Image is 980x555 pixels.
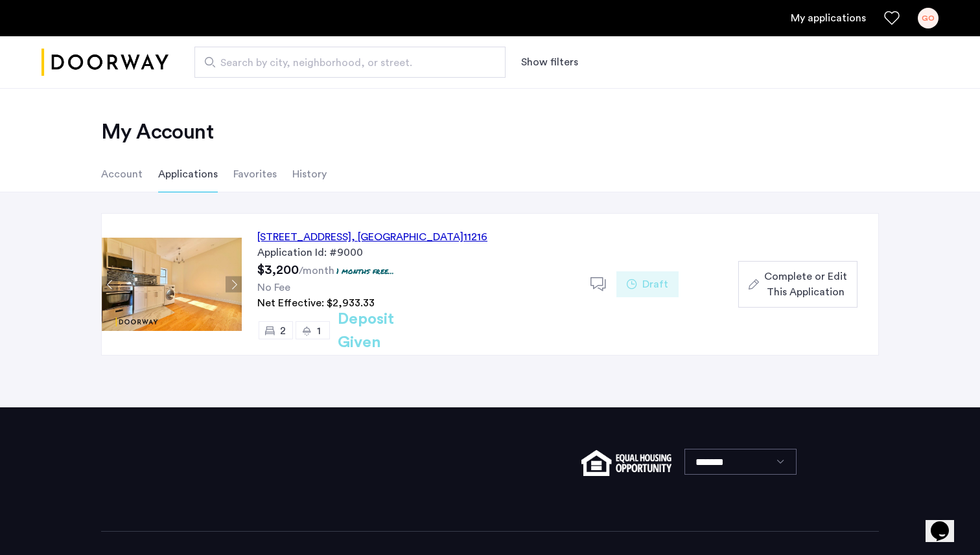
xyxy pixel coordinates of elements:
li: Account [101,156,143,192]
li: Favorites [233,156,277,192]
button: Previous apartment [102,277,118,293]
sub: /month [299,266,334,276]
select: Language select [684,449,797,475]
a: Cazamio logo [41,38,169,87]
div: [STREET_ADDRESS] 11216 [257,229,487,245]
li: Applications [158,156,218,192]
h2: Deposit Given [338,308,441,354]
h2: My Account [101,119,879,145]
span: , [GEOGRAPHIC_DATA] [351,232,463,242]
span: 2 [280,326,286,336]
input: Apartment Search [194,47,506,78]
span: $3,200 [257,264,299,277]
button: Next apartment [226,277,242,293]
a: My application [791,10,866,26]
span: Search by city, neighborhood, or street. [220,55,469,71]
span: Complete or Edit This Application [764,269,847,300]
p: 1 months free... [336,266,394,277]
span: Net Effective: $2,933.33 [257,298,375,308]
li: History [292,156,327,192]
button: button [738,261,857,308]
img: equal-housing.png [581,450,671,476]
span: 1 [317,326,321,336]
img: Apartment photo [102,238,242,331]
iframe: chat widget [926,503,967,542]
div: Application Id: #9000 [257,245,575,260]
img: logo [41,38,169,87]
div: GO [918,8,939,28]
span: Draft [642,277,668,292]
span: No Fee [257,282,290,293]
a: Favorites [884,10,900,26]
button: Show or hide filters [521,54,578,70]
